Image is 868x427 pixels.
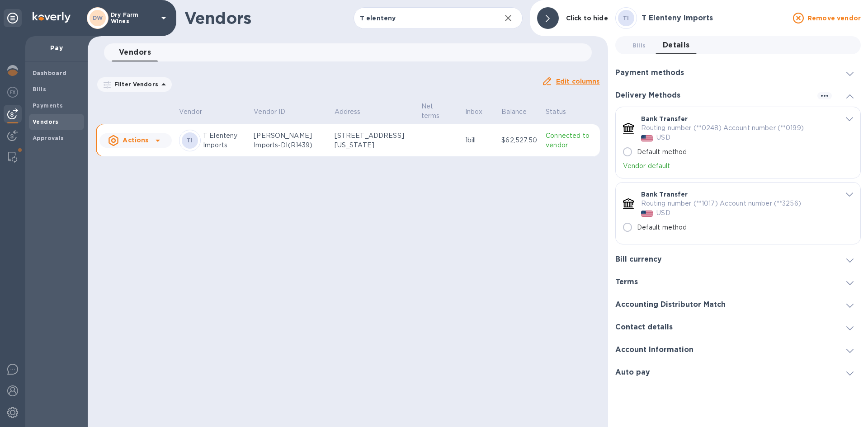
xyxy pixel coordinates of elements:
[641,114,688,123] p: Bank Transfer
[111,80,158,88] p: Filter Vendors
[179,107,214,117] span: Vendor
[179,107,202,117] p: Vendor
[641,190,688,199] p: Bank Transfer
[184,9,354,28] h1: Vendors
[254,107,297,117] span: Vendor ID
[501,136,538,145] p: $62,527.50
[615,346,693,354] h3: Account Information
[203,131,246,150] p: T Elenteny Imports
[501,107,538,117] span: Balance
[641,123,804,133] p: Routing number (**0248) Account number (**0199)
[465,136,495,145] p: 1 bill
[623,161,834,171] p: Vendor default
[546,107,566,117] p: Status
[642,14,788,23] h3: T Elenteny Imports
[807,14,861,22] u: Remove vendor
[421,102,446,121] p: Net terms
[641,211,653,217] img: USD
[615,278,638,286] h3: Terms
[615,107,861,248] div: default-method
[615,91,680,100] h3: Delivery Methods
[93,14,103,21] b: DW
[546,131,596,150] p: Connected to vendor
[566,14,608,22] b: Click to hide
[33,12,71,23] img: Logo
[663,39,690,52] span: Details
[123,136,148,144] u: Actions
[637,223,687,232] p: Default method
[615,255,662,264] h3: Bill currency
[465,107,483,117] p: Inbox
[421,102,458,121] span: Net terms
[641,135,653,141] img: USD
[111,12,156,24] p: Dry Farm Wines
[33,86,46,93] b: Bills
[7,87,18,98] img: Foreign exchange
[623,14,629,21] b: TI
[254,131,327,150] p: [PERSON_NAME] Imports-DI(R1439)
[615,300,726,309] h3: Accounting Distributor Match
[465,107,495,117] span: Inbox
[335,131,414,150] p: [STREET_ADDRESS][US_STATE]
[33,118,59,125] b: Vendors
[33,102,63,109] b: Payments
[615,323,673,332] h3: Contact details
[641,199,801,208] p: Routing number (**1017) Account number (**3256)
[615,368,650,377] h3: Auto pay
[187,137,193,144] b: TI
[4,9,22,27] div: Unpin categories
[556,78,600,85] u: Edit columns
[33,70,67,76] b: Dashboard
[615,69,684,77] h3: Payment methods
[335,107,373,117] span: Address
[632,41,646,50] span: Bills
[33,135,64,141] b: Approvals
[335,107,361,117] p: Address
[119,46,151,59] span: Vendors
[254,107,285,117] p: Vendor ID
[656,133,670,142] p: USD
[33,43,80,52] p: Pay
[637,147,687,157] p: Default method
[501,107,527,117] p: Balance
[656,208,670,218] p: USD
